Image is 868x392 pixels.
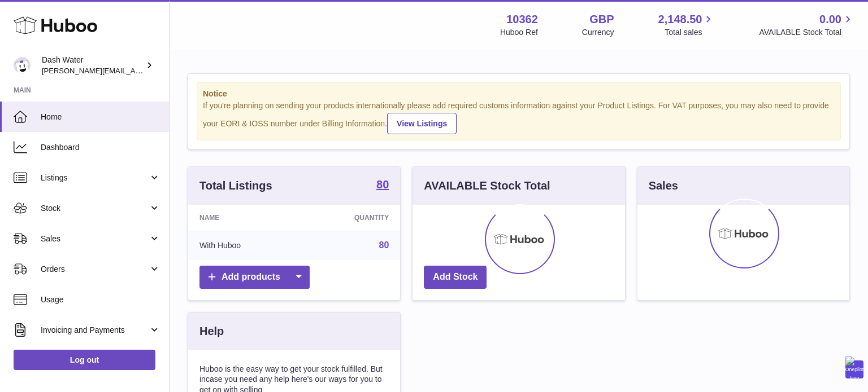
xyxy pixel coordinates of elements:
[41,234,149,244] span: Sales
[376,179,389,192] a: 80
[759,27,854,38] span: AVAILABLE Stock Total
[41,203,149,214] span: Stock
[376,179,389,190] strong: 80
[300,205,400,231] th: Quantity
[589,12,614,27] strong: GBP
[506,12,538,27] strong: 10362
[41,112,160,122] span: Home
[649,178,678,193] h3: Sales
[14,350,155,370] a: Log out
[199,178,272,193] h3: Total Listings
[759,12,854,38] a: 0.00 AVAILABLE Stock Total
[41,142,160,153] span: Dashboard
[14,57,31,74] img: james@dash-water.com
[41,173,149,183] span: Listings
[42,55,144,76] div: Dash Water
[819,12,841,27] span: 0.00
[188,231,300,260] td: With Huboo
[188,205,300,231] th: Name
[658,12,715,38] a: 2,148.50 Total sales
[199,324,224,339] h3: Help
[424,266,487,289] a: Add Stock
[665,27,715,38] span: Total sales
[424,178,550,193] h3: AVAILABLE Stock Total
[658,12,702,27] span: 2,148.50
[500,27,538,38] div: Huboo Ref
[41,264,149,275] span: Orders
[387,113,457,134] a: View Listings
[41,325,149,336] span: Invoicing and Payments
[203,89,835,99] strong: Notice
[42,66,227,75] span: [PERSON_NAME][EMAIL_ADDRESS][DOMAIN_NAME]
[582,27,614,38] div: Currency
[199,266,310,289] a: Add products
[41,294,160,305] span: Usage
[203,100,835,134] div: If you're planning on sending your products internationally please add required customs informati...
[379,240,389,250] a: 80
